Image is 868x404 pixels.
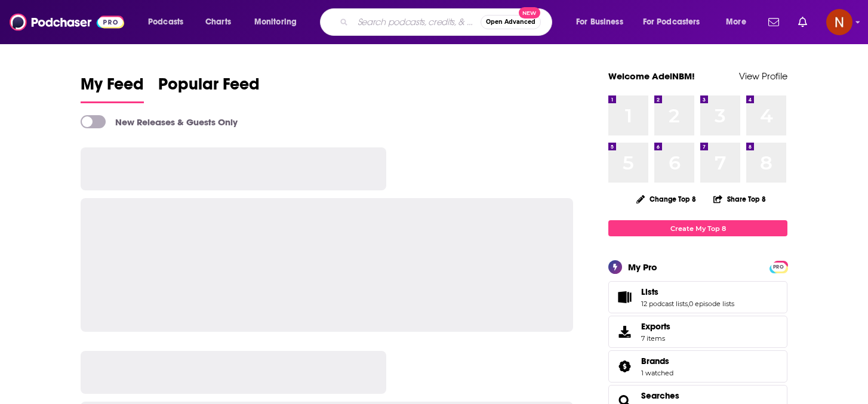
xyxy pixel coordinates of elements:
span: Brands [608,350,787,383]
a: PRO [771,262,786,271]
a: 1 watched [641,369,673,377]
img: User Profile [826,9,852,35]
span: For Business [576,14,623,30]
span: Lists [608,281,787,313]
a: Brands [612,358,636,375]
span: More [726,14,746,30]
span: Exports [641,321,670,332]
a: New Releases & Guests Only [81,115,238,128]
a: 12 podcast lists [641,300,688,308]
button: open menu [140,13,199,32]
button: Share Top 8 [713,187,767,211]
span: Monitoring [254,14,297,30]
span: , [688,300,689,308]
span: Charts [205,14,231,30]
span: Lists [641,286,658,297]
a: 0 episode lists [689,300,734,308]
span: Open Advanced [486,19,535,25]
button: open menu [718,13,761,32]
button: open menu [246,13,312,32]
input: Search podcasts, credits, & more... [353,13,481,32]
a: Show notifications dropdown [793,12,812,32]
a: View Profile [739,70,787,82]
a: Show notifications dropdown [764,12,784,32]
a: My Feed [81,74,144,103]
span: New [519,7,540,18]
a: Exports [608,316,787,348]
span: Podcasts [148,14,183,30]
span: Exports [612,323,636,340]
button: Change Top 8 [629,192,703,206]
a: Lists [612,289,636,306]
div: My Pro [628,261,657,273]
a: Charts [198,13,238,32]
button: Open AdvancedNew [481,15,541,29]
a: Welcome AdelNBM! [608,70,695,82]
span: For Podcasters [643,14,700,30]
span: Logged in as AdelNBM [826,9,852,35]
a: Searches [641,390,679,401]
span: Brands [641,356,669,366]
button: Show profile menu [826,9,852,35]
a: Popular Feed [158,74,260,103]
div: Search podcasts, credits, & more... [331,8,564,36]
span: Popular Feed [158,74,260,101]
a: Create My Top 8 [608,220,787,236]
span: 7 items [641,334,670,343]
button: open menu [568,13,638,32]
a: Lists [641,286,734,297]
button: open menu [635,13,718,32]
a: Brands [641,356,673,366]
img: Podchaser - Follow, Share and Rate Podcasts [10,11,124,33]
span: My Feed [81,74,144,101]
span: PRO [771,263,786,272]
